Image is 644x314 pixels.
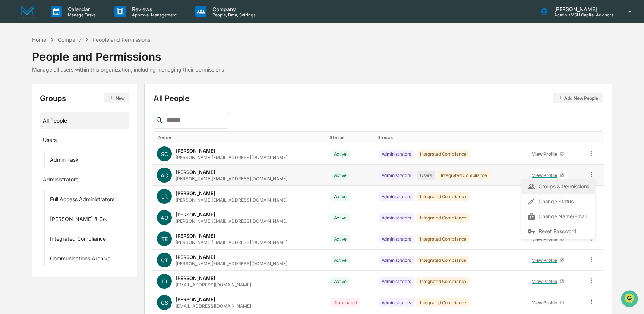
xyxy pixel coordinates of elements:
[529,276,568,287] a: View Profile
[176,275,215,281] div: [PERSON_NAME]
[529,169,568,181] a: View Profile
[50,216,107,225] div: [PERSON_NAME] & Co.
[532,172,560,178] div: View Profile
[532,300,560,305] div: View Profile
[331,150,350,158] div: Active
[417,235,469,243] div: Integrated Compliance
[61,94,92,101] span: Attestations
[417,277,469,286] div: Integrated Compliance
[53,126,90,132] a: Powered byPylon
[15,94,48,101] span: Preclearance
[18,5,36,18] img: logo
[126,12,180,18] p: Approval Management
[529,254,568,266] a: View Profile
[379,277,414,286] div: Administrators
[548,12,618,18] p: Admin • MSH Capital Advisors LLC - RIA
[532,279,560,284] div: View Profile
[154,93,603,103] div: All People
[529,148,568,160] a: View Profile
[51,91,95,104] a: 🗄️Attestations
[176,190,215,196] div: [PERSON_NAME]
[32,37,46,43] div: Home
[25,57,122,64] div: Start new chat
[176,233,215,239] div: [PERSON_NAME]
[379,213,414,222] div: Administrators
[331,213,350,222] div: Active
[379,298,414,307] div: Administrators
[176,155,287,160] div: [PERSON_NAME][EMAIL_ADDRESS][DOMAIN_NAME]
[176,212,215,218] div: [PERSON_NAME]
[206,6,259,12] p: Company
[331,277,350,286] div: Active
[176,169,215,175] div: [PERSON_NAME]
[548,6,618,12] p: [PERSON_NAME]
[74,126,90,132] span: Pylon
[377,135,521,140] div: Toggle SortBy
[50,235,106,244] div: Integrated Compliance
[438,171,490,180] div: Integrated Compliance
[126,6,180,12] p: Reviews
[176,282,251,288] div: [EMAIL_ADDRESS][DOMAIN_NAME]
[176,148,215,154] div: [PERSON_NAME]
[176,176,287,181] div: [PERSON_NAME][EMAIL_ADDRESS][DOMAIN_NAME]
[176,218,287,224] div: [PERSON_NAME][EMAIL_ADDRESS][DOMAIN_NAME]
[15,108,47,115] span: Data Lookup
[532,151,560,157] div: View Profile
[58,37,81,43] div: Company
[331,235,350,243] div: Active
[417,171,435,180] div: Users
[161,193,168,200] span: LR
[527,212,589,221] div: Change Name/Email
[417,150,469,158] div: Integrated Compliance
[417,192,469,201] div: Integrated Compliance
[104,93,129,103] button: New
[379,235,414,243] div: Administrators
[379,171,414,180] div: Administrators
[176,261,287,266] div: [PERSON_NAME][EMAIL_ADDRESS][DOMAIN_NAME]
[4,91,51,104] a: 🖐️Preclearance
[527,227,589,236] div: Reset Password
[54,95,60,101] div: 🗄️
[417,213,469,222] div: Integrated Compliance
[527,197,589,206] div: Change Status
[43,137,57,146] div: Users
[62,12,100,18] p: Manage Tasks
[379,256,414,264] div: Administrators
[50,156,79,165] div: Admin Task
[7,57,21,70] img: 1746055101610-c473b297-6a78-478c-a979-82029cc54cd1
[529,297,568,308] a: View Profile
[161,151,168,157] span: SC
[161,257,168,263] span: CT
[379,192,414,201] div: Administrators
[331,171,350,180] div: Active
[176,240,287,245] div: [PERSON_NAME][EMAIL_ADDRESS][DOMAIN_NAME]
[176,303,251,309] div: [EMAIL_ADDRESS][DOMAIN_NAME]
[206,12,259,18] p: People, Data, Settings
[161,172,168,178] span: AC
[40,93,129,103] div: Groups
[32,44,224,63] div: People and Permissions
[4,105,50,118] a: 🔎Data Lookup
[331,256,350,264] div: Active
[176,197,287,203] div: [PERSON_NAME][EMAIL_ADDRESS][DOMAIN_NAME]
[417,256,469,264] div: Integrated Compliance
[161,299,168,306] span: CS
[50,255,110,264] div: Communications Archive
[329,135,371,140] div: Toggle SortBy
[590,135,600,140] div: Toggle SortBy
[532,257,560,263] div: View Profile
[553,93,603,103] button: Add New People
[161,236,168,242] span: TE
[176,296,215,302] div: [PERSON_NAME]
[25,64,94,70] div: We're available if you need us!
[7,109,13,115] div: 🔎
[527,135,581,140] div: Toggle SortBy
[127,59,136,68] button: Start new chat
[331,298,360,307] div: Terminated
[32,66,224,73] div: Manage all users within this organization, including managing their permissions
[162,278,167,285] span: ID
[62,6,100,12] p: Calendar
[620,289,640,310] iframe: Open customer support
